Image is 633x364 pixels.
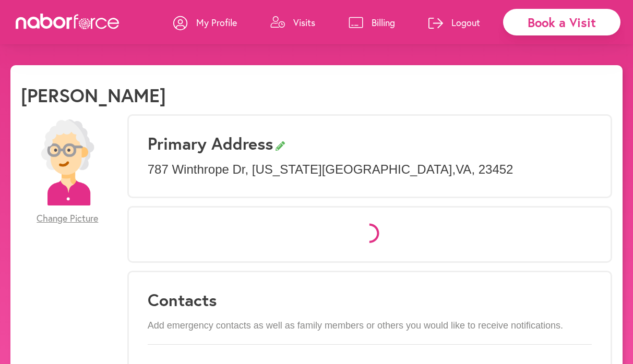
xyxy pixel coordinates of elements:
p: 787 Winthrope Dr , [US_STATE][GEOGRAPHIC_DATA] , VA , 23452 [148,162,592,177]
div: Book a Visit [503,9,620,35]
a: My Profile [173,7,237,38]
h1: [PERSON_NAME] [21,84,166,106]
p: Billing [372,16,395,29]
h3: Primary Address [148,134,592,153]
p: My Profile [196,16,237,29]
a: Logout [428,7,480,38]
p: Visits [293,16,315,29]
h3: Contacts [148,290,592,310]
a: Visits [270,7,315,38]
a: Billing [349,7,395,38]
p: Add emergency contacts as well as family members or others you would like to receive notifications. [148,320,592,332]
p: Logout [451,16,480,29]
span: Change Picture [37,213,98,224]
img: efc20bcf08b0dac87679abea64c1faab.png [25,119,111,205]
